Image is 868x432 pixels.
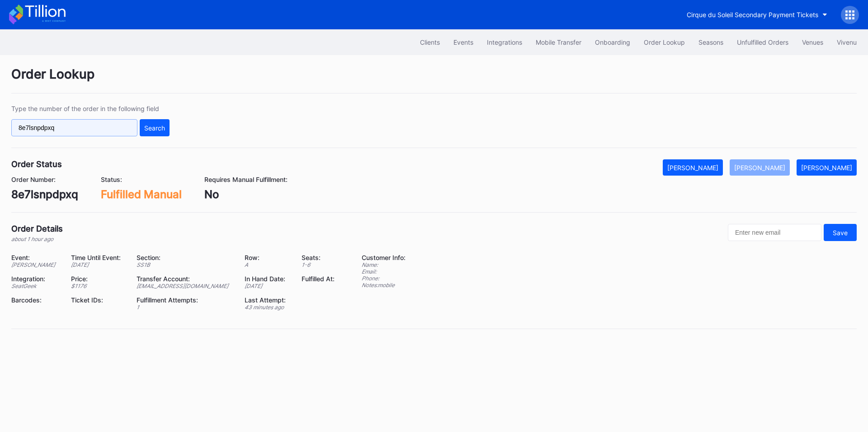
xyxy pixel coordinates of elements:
[529,34,588,51] button: Mobile Transfer
[71,275,125,283] div: Price:
[692,34,730,51] button: Seasons
[11,224,63,233] div: Order Details
[595,38,630,46] div: Onboarding
[667,164,718,172] div: [PERSON_NAME]
[637,34,692,51] button: Order Lookup
[362,268,406,275] div: Email:
[447,34,480,51] button: Events
[11,66,857,93] div: Order Lookup
[480,34,529,51] button: Integrations
[413,34,447,51] button: Clients
[11,261,60,268] div: [PERSON_NAME]
[802,38,823,46] div: Venues
[137,296,233,304] div: Fulfillment Attempts:
[795,34,830,51] button: Venues
[487,38,522,46] div: Integrations
[11,105,170,112] div: Type the number of the order in the following field
[644,38,685,46] div: Order Lookup
[663,159,723,176] button: [PERSON_NAME]
[137,283,233,289] div: [EMAIL_ADDRESS][DOMAIN_NAME]
[245,261,290,268] div: A
[245,304,290,311] div: 43 minutes ago
[245,254,290,261] div: Row:
[71,261,125,268] div: [DATE]
[11,159,62,169] div: Order Status
[830,34,863,51] button: Vivenu
[833,229,848,237] div: Save
[680,6,834,23] button: Cirque du Soleil Secondary Payment Tickets
[728,224,821,241] input: Enter new email
[204,188,288,201] div: No
[11,254,60,261] div: Event:
[101,188,182,201] div: Fulfilled Manual
[11,275,60,283] div: Integration:
[245,283,290,289] div: [DATE]
[687,11,818,19] div: Cirque du Soleil Secondary Payment Tickets
[11,296,60,304] div: Barcodes:
[362,282,406,288] div: Notes: mobile
[797,159,857,176] button: [PERSON_NAME]
[362,261,406,268] div: Name:
[71,296,125,304] div: Ticket IDs:
[453,38,473,46] div: Events
[420,38,440,46] div: Clients
[302,254,339,261] div: Seats:
[11,283,60,289] div: SeatGeek
[302,275,339,283] div: Fulfilled At:
[737,38,788,46] div: Unfulfilled Orders
[140,119,170,136] button: Search
[144,124,165,132] div: Search
[137,275,233,283] div: Transfer Account:
[11,236,63,242] div: about 1 hour ago
[362,275,406,282] div: Phone:
[837,38,857,46] div: Vivenu
[204,176,288,183] div: Requires Manual Fulfillment:
[11,119,137,136] input: GT59662
[11,176,78,183] div: Order Number:
[588,34,637,51] button: Onboarding
[11,188,78,201] div: 8e7lsnpdpxq
[698,38,723,46] div: Seasons
[362,254,406,261] div: Customer Info:
[245,275,290,283] div: In Hand Date:
[245,296,290,304] div: Last Attempt:
[71,254,125,261] div: Time Until Event:
[137,254,233,261] div: Section:
[71,283,125,289] div: $ 1176
[730,159,790,176] button: [PERSON_NAME]
[801,164,852,172] div: [PERSON_NAME]
[734,164,785,172] div: [PERSON_NAME]
[137,261,233,268] div: SS1B
[302,261,339,268] div: 1 - 6
[137,304,233,311] div: 1
[824,224,857,241] button: Save
[730,34,795,51] button: Unfulfilled Orders
[536,38,581,46] div: Mobile Transfer
[101,176,182,183] div: Status:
